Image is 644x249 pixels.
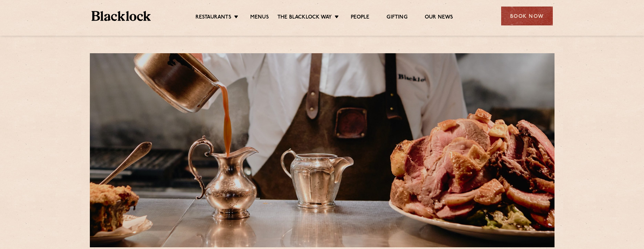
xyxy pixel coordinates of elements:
[250,14,269,22] a: Menus
[387,14,407,22] a: Gifting
[425,14,453,22] a: Our News
[196,14,231,22] a: Restaurants
[501,7,553,25] div: Book Now
[351,14,369,22] a: People
[92,11,151,21] img: BL_Textured_Logo-footer-cropped.svg
[277,14,332,22] a: The Blacklock Way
